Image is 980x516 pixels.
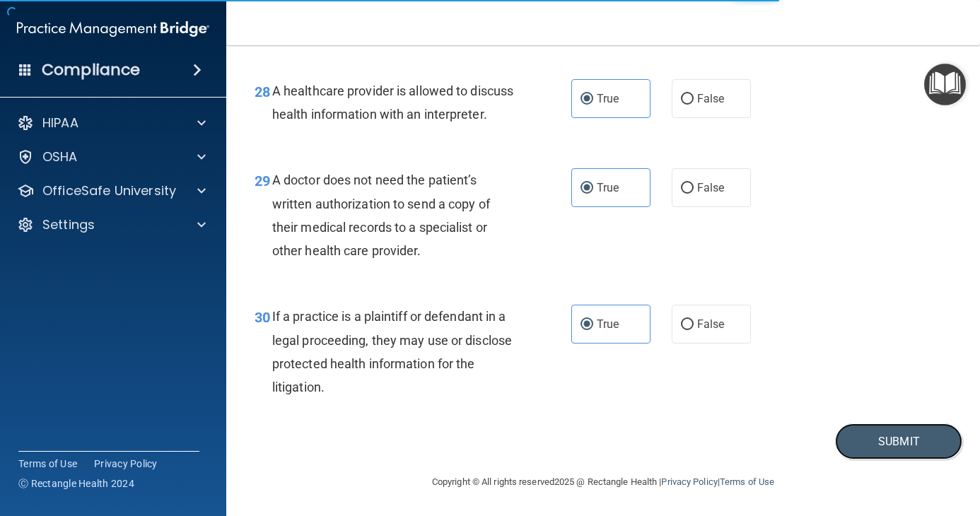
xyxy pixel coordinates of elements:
span: True [597,92,619,105]
input: True [581,94,593,105]
span: False [697,181,725,194]
span: True [597,181,619,194]
span: True [597,317,619,331]
a: Settings [17,216,206,233]
span: 29 [255,172,270,189]
span: False [697,92,725,105]
p: HIPAA [42,115,78,131]
button: Submit [835,423,962,459]
input: False [681,319,694,330]
span: 30 [255,309,270,326]
p: OSHA [42,148,78,165]
p: Settings [42,216,95,233]
input: False [681,94,694,105]
a: Terms of Use [18,457,77,471]
input: True [581,183,593,194]
div: Copyright © All rights reserved 2025 @ Rectangle Health | | [345,459,861,505]
input: False [681,183,694,194]
img: PMB logo [17,15,209,43]
span: A doctor does not need the patient’s written authorization to send a copy of their medical record... [272,172,490,258]
span: A healthcare provider is allowed to discuss health information with an interpreter. [272,83,513,122]
button: Open Resource Center [924,64,966,105]
a: OfficeSafe University [17,182,206,199]
h4: Compliance [42,60,140,80]
span: 28 [255,83,270,100]
a: HIPAA [17,115,206,131]
span: False [697,317,725,331]
a: OSHA [17,148,206,165]
span: If a practice is a plaintiff or defendant in a legal proceeding, they may use or disclose protect... [272,309,512,394]
a: Terms of Use [720,476,774,487]
a: Privacy Policy [661,476,717,487]
p: OfficeSafe University [42,182,176,199]
a: Privacy Policy [94,457,158,471]
input: True [581,319,593,330]
span: Ⓒ Rectangle Health 2024 [18,476,134,491]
